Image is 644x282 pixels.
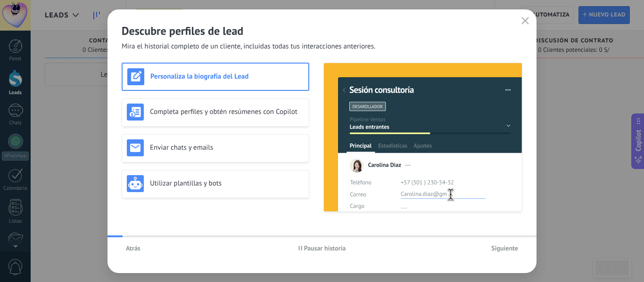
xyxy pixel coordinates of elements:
span: Siguiente [491,245,518,251]
button: Pausar historia [294,241,350,255]
h3: Completa perfiles y obtén resúmenes con Copilot [150,107,304,116]
button: Siguiente [487,241,522,255]
button: Atrás [122,241,145,255]
h2: Descubre perfiles de lead [122,24,522,38]
span: Pausar historia [304,245,346,251]
h3: Personaliza la biografía del Lead [150,72,304,81]
span: Mira el historial completo de un cliente, incluidas todas tus interacciones anteriores. [122,42,375,51]
span: Atrás [126,245,140,251]
h3: Enviar chats y emails [150,143,304,152]
h3: Utilizar plantillas y bots [150,179,304,188]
